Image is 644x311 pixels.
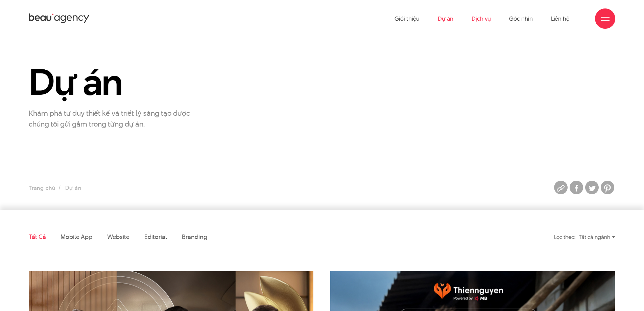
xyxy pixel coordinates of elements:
div: Tất cả ngành [579,231,615,243]
a: Mobile app [61,232,92,241]
a: Tất cả [29,232,46,241]
a: Website [107,232,129,241]
p: Khám phá tư duy thiết kế và triết lý sáng tạo được chúng tôi gửi gắm trong từng dự án. [29,108,198,129]
a: Editorial [144,232,167,241]
h1: Dự án [29,63,213,102]
a: Branding [182,232,207,241]
div: Lọc theo: [554,231,575,243]
a: Trang chủ [29,184,55,192]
